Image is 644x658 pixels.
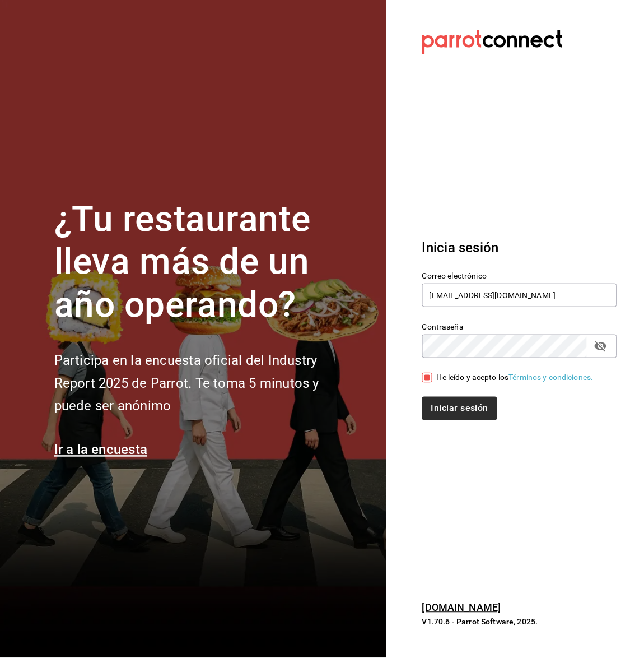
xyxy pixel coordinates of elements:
a: Términos y condiciones. [509,373,594,382]
div: He leído y acepto los [437,372,594,383]
input: Ingresa tu correo electrónico [422,284,617,307]
label: Contraseña [422,323,617,331]
h3: Inicia sesión [422,238,617,258]
label: Correo electrónico [422,272,617,280]
p: V1.70.6 - Parrot Software, 2025. [422,617,617,628]
a: Ir a la encuesta [54,442,148,458]
button: Iniciar sesión [422,397,497,420]
h2: Participa en la encuesta oficial del Industry Report 2025 de Parrot. Te toma 5 minutos y puede se... [54,349,357,418]
h1: ¿Tu restaurante lleva más de un año operando? [54,198,357,327]
button: passwordField [591,337,610,356]
a: [DOMAIN_NAME] [422,602,501,614]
